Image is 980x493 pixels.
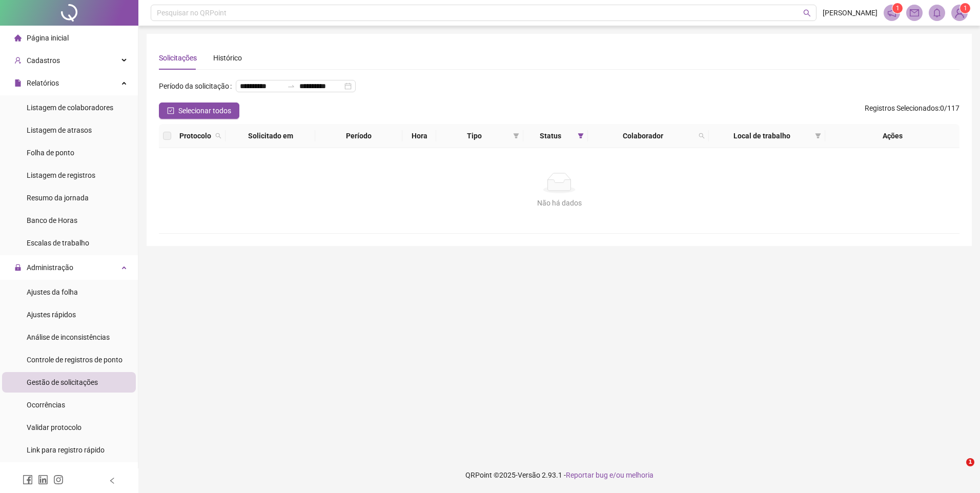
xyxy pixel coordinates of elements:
span: search [699,133,705,139]
span: 1 [896,5,900,12]
span: linkedin [38,475,48,485]
span: Resumo da jornada [27,194,89,202]
span: Escalas de trabalho [27,239,89,247]
span: file [14,79,22,87]
span: facebook [23,475,33,485]
footer: QRPoint © 2025 - 2.93.1 - [138,457,980,493]
span: Versão [518,471,540,479]
span: search [215,133,221,139]
span: user-add [14,57,22,64]
span: 1 [964,5,967,12]
span: Registros Selecionados [865,104,938,112]
span: home [14,34,22,42]
span: Relatórios [27,79,59,87]
span: search [213,128,223,143]
span: instagram [53,475,64,485]
span: Colaborador [592,130,695,141]
span: filter [578,133,584,139]
div: Solicitações [159,52,197,64]
span: Listagem de colaboradores [27,104,113,112]
span: Página inicial [27,34,69,42]
span: filter [813,128,823,143]
span: 1 [966,458,974,466]
span: Reportar bug e/ou melhoria [566,471,654,479]
span: Ajustes da folha [27,288,78,296]
span: Banco de Horas [27,216,77,224]
span: Validar protocolo [27,423,81,432]
span: Folha de ponto [27,149,74,157]
span: Tipo [440,130,508,141]
span: Link para registro rápido [27,446,105,454]
span: filter [815,133,821,139]
span: notification [887,8,896,17]
span: Listagem de atrasos [27,126,92,134]
span: Administração [27,263,73,272]
span: filter [511,128,521,143]
span: : 0 / 117 [865,102,959,119]
span: check-square [167,107,174,114]
label: Período da solicitação [159,78,236,94]
span: left [109,477,116,484]
span: mail [910,8,919,17]
span: swap-right [287,82,295,90]
img: 89982 [952,5,967,20]
span: Cadastros [27,56,60,65]
span: Gestão de solicitações [27,378,98,386]
div: Ações [829,130,955,141]
th: Período [315,124,402,148]
th: Hora [402,124,436,148]
span: Protocolo [179,130,211,141]
span: filter [576,128,586,143]
th: Solicitado em [226,124,315,148]
span: Análise de inconsistências [27,333,110,341]
sup: Atualize o seu contato no menu Meus Dados [960,3,970,13]
span: Ocorrências [27,401,65,409]
span: Listagem de registros [27,171,95,179]
iframe: Intercom live chat [945,458,970,483]
span: Ajustes rápidos [27,311,76,319]
span: to [287,82,295,90]
div: Não há dados [171,197,947,209]
span: search [803,9,811,17]
sup: 1 [892,3,903,13]
span: filter [513,133,519,139]
span: [PERSON_NAME] [823,7,877,18]
div: Histórico [213,52,242,64]
span: Status [527,130,574,141]
span: Controle de registros de ponto [27,356,122,364]
span: bell [932,8,942,17]
span: Selecionar todos [178,105,231,116]
span: search [697,128,707,143]
span: lock [14,264,22,271]
span: Local de trabalho [713,130,811,141]
button: Selecionar todos [159,102,239,119]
